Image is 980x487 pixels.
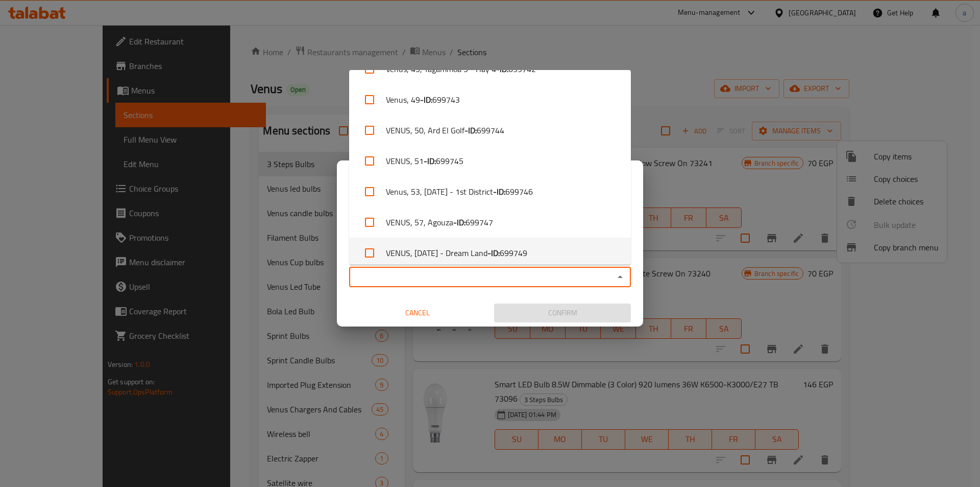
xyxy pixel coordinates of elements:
span: 699747 [465,216,493,228]
span: 699744 [477,124,504,136]
span: 699742 [508,63,536,75]
li: Venus, 53, [DATE] - 1st District [349,176,631,207]
span: 699749 [500,247,527,259]
b: - ID: [496,63,508,75]
b: - ID: [487,247,500,259]
li: VENUS, [DATE] - Dream Land [349,238,631,268]
b: - ID: [420,94,432,106]
span: 699745 [436,155,463,167]
b: - ID: [424,155,436,167]
b: - ID: [493,185,505,198]
button: Cancel [349,304,486,322]
li: VENUS, 51 [349,146,631,176]
span: 699743 [432,94,460,106]
b: - ID: [453,216,465,228]
span: 699746 [505,185,533,198]
button: Close [613,270,627,284]
b: - ID: [464,124,477,136]
li: VENUS, 57, Agouza [349,207,631,238]
span: Cancel [353,307,482,319]
li: VENUS, 50, Ard El Golf [349,115,631,146]
li: Venus, 49 [349,84,631,115]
